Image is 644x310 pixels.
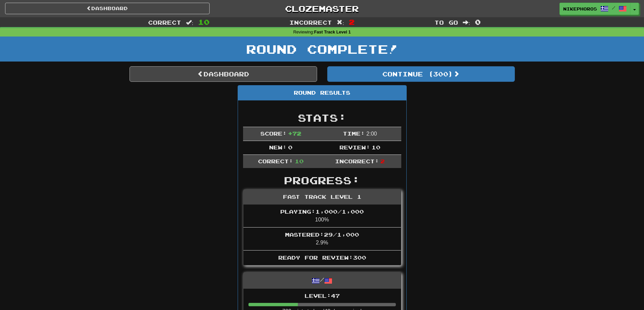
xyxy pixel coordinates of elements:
span: Correct: [258,158,293,164]
span: New: [269,144,287,150]
span: : [186,20,193,25]
span: Mastered: 29 / 1,000 [285,231,359,238]
h2: Progress: [243,175,401,186]
span: / [612,5,615,10]
span: Nikephoros [563,6,597,12]
a: Nikephoros / [559,3,630,15]
span: 0 [475,18,481,26]
li: 100% [243,205,401,228]
a: Dashboard [5,3,210,14]
div: Fast Track Level 1 [243,190,401,205]
span: 10 [372,144,380,150]
span: Correct [148,19,181,26]
span: Score: [260,130,287,137]
span: 2 [349,18,355,26]
span: 10 [295,158,304,164]
button: Continue (300) [327,66,515,82]
span: 10 [198,18,210,26]
span: 2 [380,158,385,164]
span: Review: [339,144,370,150]
span: Level: 47 [305,292,340,299]
h1: Round Complete! [2,42,642,56]
li: 2.9% [243,227,401,251]
span: Playing: 1,000 / 1,000 [280,208,364,215]
div: Round Results [238,86,406,100]
span: : [463,20,470,25]
span: Incorrect: [335,158,379,164]
span: Time: [343,130,365,137]
span: + 72 [288,130,301,137]
a: Clozemaster [220,3,424,15]
div: / [243,272,401,288]
a: Dashboard [129,66,317,82]
span: : [337,20,344,25]
span: Incorrect [289,19,332,26]
strong: Fast Track Level 1 [314,30,351,34]
span: To go [434,19,458,26]
span: 0 [288,144,292,150]
span: 2 : 0 0 [366,131,377,137]
h2: Stats: [243,112,401,123]
span: Ready for Review: 300 [278,254,366,261]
